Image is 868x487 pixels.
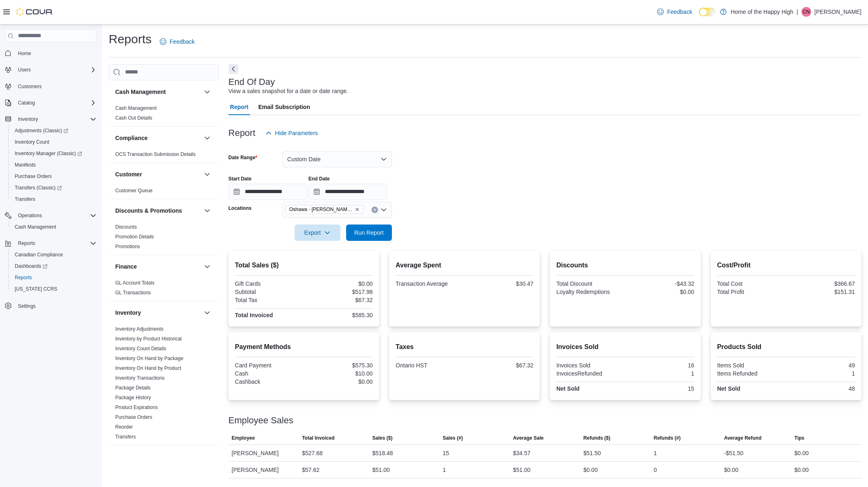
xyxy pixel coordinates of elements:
[305,297,373,303] div: $67.32
[228,128,255,138] h3: Report
[305,378,373,385] div: $0.00
[396,260,533,270] h2: Average Spent
[202,87,212,97] button: Cash Management
[15,211,96,220] span: Operations
[15,98,96,108] span: Catalog
[115,244,140,249] a: Promotions
[115,280,154,286] a: GL Account Totals
[654,435,681,441] span: Refunds (#)
[228,176,252,182] label: Start Date
[11,250,66,260] a: Canadian Compliance
[814,7,861,17] p: [PERSON_NAME]
[15,65,96,75] span: Users
[115,134,201,142] button: Compliance
[115,346,166,351] a: Inventory Count Details
[2,210,100,221] button: Operations
[787,362,855,369] div: 49
[305,370,373,377] div: $10.00
[346,225,392,241] button: Run Report
[115,170,201,178] button: Customer
[115,385,151,391] a: Package Details
[15,286,57,292] span: [US_STATE] CCRS
[654,465,657,475] div: 0
[8,221,100,233] button: Cash Management
[717,289,785,295] div: Total Profit
[11,222,96,232] span: Cash Management
[305,280,373,287] div: $0.00
[235,378,302,385] div: Cashback
[355,207,360,212] button: Remove Oshawa - Gibb St - Friendly Stranger from selection in this group
[115,151,196,157] a: OCS Transaction Submission Details
[2,64,100,76] button: Users
[115,207,201,215] button: Discounts & Promotions
[443,465,446,475] div: 1
[654,448,657,458] div: 1
[466,280,534,287] div: $30.47
[228,205,252,211] label: Locations
[15,127,68,134] span: Adjustments (Classic)
[2,80,100,92] button: Customers
[583,465,597,475] div: $0.00
[11,137,96,147] span: Inventory Count
[803,7,810,17] span: CN
[275,129,318,137] span: Hide Parameters
[157,33,198,50] a: Feedback
[115,309,201,317] button: Inventory
[18,212,42,219] span: Operations
[11,126,72,136] a: Adjustments (Classic)
[699,16,699,17] span: Dark Mode
[115,404,158,411] span: Product Expirations
[115,224,137,230] a: Discounts
[115,115,152,121] a: Cash Out Details
[115,262,137,271] h3: Finance
[115,365,181,371] span: Inventory On Hand by Product
[109,278,219,301] div: Finance
[443,435,463,441] span: Sales (#)
[115,224,137,230] span: Discounts
[115,151,196,158] span: OCS Transaction Submission Details
[15,162,36,168] span: Manifests
[11,149,85,158] a: Inventory Manager (Classic)
[787,289,855,295] div: $151.31
[15,139,49,145] span: Inventory Count
[371,207,378,213] button: Clear input
[11,261,51,271] a: Dashboards
[15,238,96,248] span: Reports
[11,171,96,181] span: Purchase Orders
[11,183,96,193] span: Transfers (Classic)
[115,115,152,121] span: Cash Out Details
[115,365,181,371] a: Inventory On Hand by Product
[115,375,165,381] a: Inventory Transactions
[115,188,152,193] a: Customer Queue
[8,260,100,272] a: Dashboards
[262,125,321,141] button: Hide Parameters
[115,355,183,362] span: Inventory On Hand by Package
[15,48,96,58] span: Home
[109,31,152,47] h1: Reports
[235,362,302,369] div: Card Payment
[115,394,151,401] span: Package History
[115,434,136,440] a: Transfers
[295,225,340,241] button: Export
[115,395,151,400] a: Package History
[115,290,151,296] a: GL Transactions
[5,44,96,333] nav: Complex example
[15,82,45,91] a: Customers
[302,448,323,458] div: $527.68
[627,280,694,287] div: -$43.32
[396,342,533,352] h2: Taxes
[228,416,293,425] h3: Employee Sales
[15,263,47,269] span: Dashboards
[724,465,738,475] div: $0.00
[305,362,373,369] div: $575.30
[109,222,219,255] div: Discounts & Promotions
[11,273,96,282] span: Reports
[796,7,798,17] p: |
[717,385,740,392] strong: Net Sold
[228,77,275,87] h3: End Of Day
[115,414,152,420] a: Purchase Orders
[11,273,35,282] a: Reports
[286,205,363,214] span: Oshawa - Gibb St - Friendly Stranger
[258,99,310,115] span: Email Subscription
